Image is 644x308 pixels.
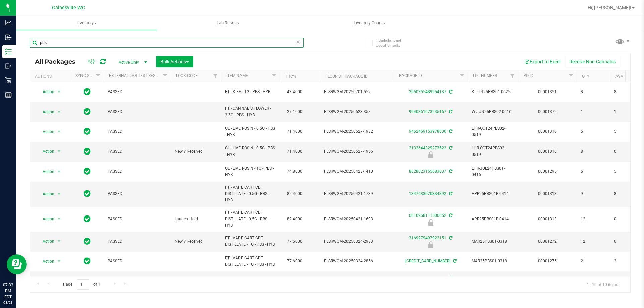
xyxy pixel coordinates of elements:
[581,238,606,245] span: 12
[37,127,55,136] span: Action
[448,146,452,150] span: Sync from Compliance System
[225,275,276,288] span: GL - VAPE CART LIVE ROSIN - 0.5G - PBS - HYB
[225,125,276,138] span: GL - LIVE ROSIN - 0.5G - PBS - HYB
[225,235,276,248] span: FT - VAPE CART CDT DISTILLATE - 1G - PBS - HYB
[472,238,514,245] span: MAR25PBS01-0318
[284,107,306,117] span: 27.1000
[376,38,409,48] span: Include items not tagged for facility
[472,191,514,197] span: APR25PBS01B-0414
[108,238,167,245] span: PASSED
[472,89,514,95] span: K-JUN25PBS01-0625
[344,20,394,26] span: Inventory Counts
[269,70,280,82] a: Filter
[175,216,217,222] span: Launch Hold
[566,70,577,82] a: Filter
[581,258,606,264] span: 2
[582,74,589,79] a: Qty
[581,128,606,135] span: 5
[77,279,89,290] input: 1
[472,145,514,158] span: LHR-OCT24PBS02-0519
[393,151,469,158] div: Newly Received
[614,258,640,264] span: 2
[208,20,248,26] span: Lab Results
[16,20,157,26] span: Inventory
[108,148,167,155] span: PASSED
[225,209,276,229] span: FT - VAPE CART CDT DISTILLATE - 0.5G - PBS - HYB
[156,56,193,67] button: Bulk Actions
[538,239,557,244] a: 00001272
[55,237,63,246] span: select
[84,256,91,266] span: In Sync
[614,89,640,95] span: 8
[16,16,157,30] a: Inventory
[614,109,640,115] span: 1
[393,241,469,248] div: Newly Received
[393,219,469,226] div: Launch Hold
[581,279,624,289] span: 1 - 10 of 10 items
[615,74,636,79] a: Available
[226,73,248,78] a: Item Name
[507,70,518,82] a: Filter
[457,70,468,82] a: Filter
[108,216,167,222] span: PASSED
[35,74,67,79] div: Actions
[324,128,390,135] span: FLSRWGM-20250527-1932
[175,238,217,245] span: Newly Received
[324,238,390,245] span: FLSRWGM-20250324-2933
[108,128,167,135] span: PASSED
[409,213,446,218] a: 0816268111500652
[109,73,162,78] a: External Lab Test Result
[5,48,12,55] inline-svg: Inventory
[538,109,557,114] a: 00001372
[284,147,306,157] span: 71.4000
[581,148,606,155] span: 8
[324,191,390,197] span: FLSRWGM-20250421-1739
[84,237,91,246] span: In Sync
[538,149,557,154] a: 00001316
[84,127,91,136] span: In Sync
[614,128,640,135] span: 5
[55,147,63,156] span: select
[225,184,276,204] span: FT - VAPE CART CDT DISTILLATE - 0.5G - PBS - HYB
[448,169,452,174] span: Sync from Compliance System
[614,168,640,175] span: 5
[5,63,12,69] inline-svg: Outbound
[538,169,557,174] a: 00001295
[108,89,167,95] span: PASSED
[84,214,91,224] span: In Sync
[409,191,446,196] a: 1347633070334392
[472,125,514,138] span: LHR-OCT24PBS02-0519
[84,147,91,156] span: In Sync
[84,107,91,116] span: In Sync
[108,168,167,175] span: PASSED
[448,109,452,114] span: Sync from Compliance System
[37,237,55,246] span: Action
[565,56,620,67] button: Receive Non-Cannabis
[409,89,446,94] a: 2950355489954137
[324,168,390,175] span: FLSRWGM-20250423-1410
[285,74,296,79] a: THC%
[520,56,565,67] button: Export to Excel
[55,127,63,136] span: select
[55,167,63,176] span: select
[472,258,514,264] span: MAR25PBS01-0318
[225,255,276,268] span: FT - VAPE CART CDT DISTILLATE - 1G - PBS - HYB
[84,189,91,198] span: In Sync
[225,165,276,178] span: GL - LIVE ROSIN - 1G - PBS - HYB
[325,74,368,79] a: Flourish Package ID
[37,214,55,224] span: Action
[538,89,557,94] a: 00001351
[210,70,221,82] a: Filter
[5,77,12,84] inline-svg: Retail
[35,58,82,65] span: All Packages
[409,275,446,280] a: 8296746128997808
[448,275,452,280] span: Sync from Compliance System
[581,191,606,197] span: 9
[472,109,514,115] span: W-JUN25PBS02-0616
[84,87,91,97] span: In Sync
[225,145,276,158] span: GL - LIVE ROSIN - 0.5G - PBS - HYB
[37,189,55,199] span: Action
[409,169,446,174] a: 8628023155683637
[324,258,390,264] span: FLSRWGM-20250324-2856
[3,300,13,305] p: 08/23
